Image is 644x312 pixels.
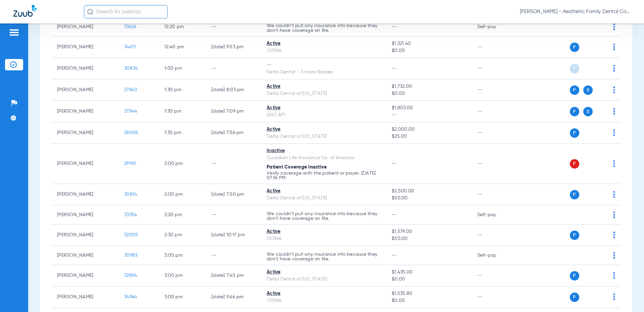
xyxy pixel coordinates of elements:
div: Guardian Life Insurance Co. of America [267,154,381,162]
td: 1:00 PM [159,58,206,79]
td: [PERSON_NAME] [52,122,119,144]
img: group-dot-blue.svg [613,232,615,238]
td: -- [472,122,517,144]
span: $1,803.00 [392,105,466,112]
td: -- [472,37,517,58]
td: Self-pay [472,246,517,265]
p: Verify coverage with the patient or payer. [DATE] 07:16 PM. [267,171,381,180]
span: 33626 [124,24,136,29]
td: -- [206,205,261,225]
span: S [583,107,593,116]
td: -- [206,144,261,184]
td: [PERSON_NAME] [52,205,119,225]
td: [DATE] 9:46 PM [206,287,261,308]
td: [PERSON_NAME] [52,265,119,287]
td: -- [472,287,517,308]
span: P [570,231,579,240]
td: [PERSON_NAME] [52,144,119,184]
div: Active [267,228,381,235]
span: -- [392,212,397,217]
td: [PERSON_NAME] [52,101,119,122]
span: P [570,128,579,138]
span: P [570,271,579,280]
span: P [570,159,579,169]
img: group-dot-blue.svg [613,129,615,136]
img: group-dot-blue.svg [613,23,615,30]
span: 27844 [124,109,137,114]
span: 34671 [124,45,136,49]
span: 32894 [124,273,137,278]
span: Patient Coverage Inactive [267,165,327,170]
span: 30814 [124,192,137,197]
p: We couldn’t pull any insurance info because they don’t have coverage on file. [267,211,381,221]
img: group-dot-blue.svg [613,211,615,218]
img: Zuub Logo [13,5,37,17]
div: UHC API [267,112,381,119]
span: $50.00 [392,235,466,242]
p: We couldn’t pull any insurance info because they don’t have coverage on file. [267,252,381,261]
td: [DATE] 8:03 PM [206,79,261,101]
img: hamburger-icon [9,28,19,37]
span: 29190 [124,161,136,166]
span: -- [392,66,397,71]
span: [PERSON_NAME] - Aesthetic Family Dental Care ([PERSON_NAME]) [520,8,631,15]
span: -- [392,253,397,258]
td: [DATE] 7:56 PM [206,122,261,144]
span: 30983 [124,253,137,258]
td: 2:00 PM [159,144,206,184]
div: Active [267,290,381,297]
span: 30834 [124,66,138,71]
div: Delta Dental - Tricare Retiree [267,69,381,76]
span: -- [392,24,397,29]
td: [DATE] 7:45 PM [206,265,261,287]
td: -- [206,58,261,79]
span: P [570,190,579,199]
div: Delta Dental of [US_STATE] [267,90,381,97]
span: S [583,85,593,95]
td: 1:30 PM [159,122,206,144]
p: We couldn’t pull any insurance info because they don’t have coverage on file. [267,23,381,33]
td: -- [472,265,517,287]
td: [PERSON_NAME] [52,225,119,246]
img: group-dot-blue.svg [613,252,615,259]
span: -- [392,112,466,119]
span: $25.00 [392,133,466,140]
td: 1:30 PM [159,101,206,122]
span: 32009 [124,233,138,237]
td: -- [472,101,517,122]
div: Active [267,83,381,90]
img: group-dot-blue.svg [613,191,615,198]
span: $1,535.80 [392,290,466,297]
div: CIGNA [267,47,381,54]
td: 3:00 PM [159,265,206,287]
td: -- [206,17,261,37]
td: [PERSON_NAME] [52,17,119,37]
div: Delta Dental of [US_STATE] [267,195,381,202]
span: P [570,85,579,95]
span: 34964 [124,295,137,299]
td: 3:00 PM [159,246,206,265]
input: Search for patients [84,5,168,18]
td: 2:00 PM [159,184,206,205]
td: [PERSON_NAME] [52,246,119,265]
span: $1,321.40 [392,40,466,47]
td: [DATE] 10:17 PM [206,225,261,246]
td: 2:30 PM [159,225,206,246]
span: P [570,64,579,73]
div: Delta Dental of [US_STATE] [267,133,381,140]
td: -- [472,79,517,101]
img: group-dot-blue.svg [613,272,615,279]
td: [DATE] 9:53 PM [206,37,261,58]
span: P [570,43,579,52]
span: $2,000.00 [392,126,466,133]
span: $1,732.00 [392,83,466,90]
span: $0.00 [392,47,466,54]
span: $50.00 [392,195,466,202]
td: 12:20 PM [159,17,206,37]
div: CIGNA [267,235,381,242]
iframe: Chat Widget [610,280,644,312]
img: group-dot-blue.svg [613,160,615,167]
span: P [570,293,579,302]
td: 12:40 PM [159,37,206,58]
